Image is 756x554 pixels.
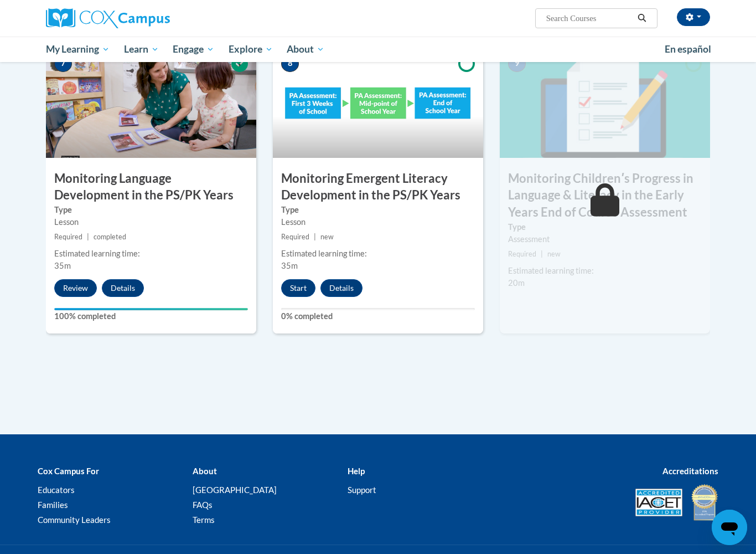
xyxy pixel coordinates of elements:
[193,466,217,476] b: About
[46,170,256,204] h3: Monitoring Language Development in the PS/PK Years
[54,279,97,297] button: Review
[665,43,711,55] span: En español
[281,216,475,228] div: Lesson
[273,47,483,158] img: Course Image
[634,12,650,25] button: Search
[712,510,747,545] iframe: Button to launch messaging window
[54,204,248,216] label: Type
[102,279,144,297] button: Details
[281,248,475,260] div: Estimated learning time:
[287,43,324,56] span: About
[124,43,159,56] span: Learn
[281,55,299,72] span: 8
[39,37,117,62] a: My Learning
[320,279,363,297] button: Details
[348,466,365,476] b: Help
[54,308,248,310] div: Your progress
[320,233,334,241] span: new
[545,12,634,25] input: Search Courses
[508,278,525,288] span: 20m
[165,37,221,62] a: Engage
[38,485,75,495] a: Educators
[193,500,213,510] a: FAQs
[314,233,316,241] span: |
[635,489,682,516] img: Accredited IACET® Provider
[46,8,256,28] a: Cox Campus
[500,47,710,158] img: Course Image
[193,515,215,525] a: Terms
[508,250,536,258] span: Required
[221,37,280,62] a: Explore
[281,204,475,216] label: Type
[547,250,561,258] span: new
[273,170,483,204] h3: Monitoring Emergent Literacy Development in the PS/PK Years
[677,8,710,26] button: Account Settings
[500,170,710,221] h3: Monitoring Childrenʹs Progress in Language & Literacy in the Early Years End of Course Assessment
[54,55,72,72] span: 7
[54,261,71,270] span: 35m
[281,261,298,270] span: 35m
[193,485,277,495] a: [GEOGRAPHIC_DATA]
[229,43,273,56] span: Explore
[281,233,309,241] span: Required
[281,310,475,322] label: 0% completed
[29,37,727,62] div: Main menu
[691,483,718,522] img: IDA® Accredited
[54,233,82,241] span: Required
[46,8,170,28] img: Cox Campus
[46,43,110,56] span: My Learning
[46,47,256,158] img: Course Image
[173,43,214,56] span: Engage
[87,233,89,241] span: |
[38,515,111,525] a: Community Leaders
[508,221,702,233] label: Type
[508,265,702,277] div: Estimated learning time:
[94,233,126,241] span: completed
[280,37,332,62] a: About
[348,485,376,495] a: Support
[54,248,248,260] div: Estimated learning time:
[38,500,68,510] a: Families
[54,216,248,228] div: Lesson
[541,250,543,258] span: |
[54,310,248,322] label: 100% completed
[508,233,702,245] div: Assessment
[38,466,99,476] b: Cox Campus For
[117,37,166,62] a: Learn
[657,38,718,61] a: En español
[281,279,315,297] button: Start
[508,55,526,72] span: 9
[662,466,718,476] b: Accreditations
